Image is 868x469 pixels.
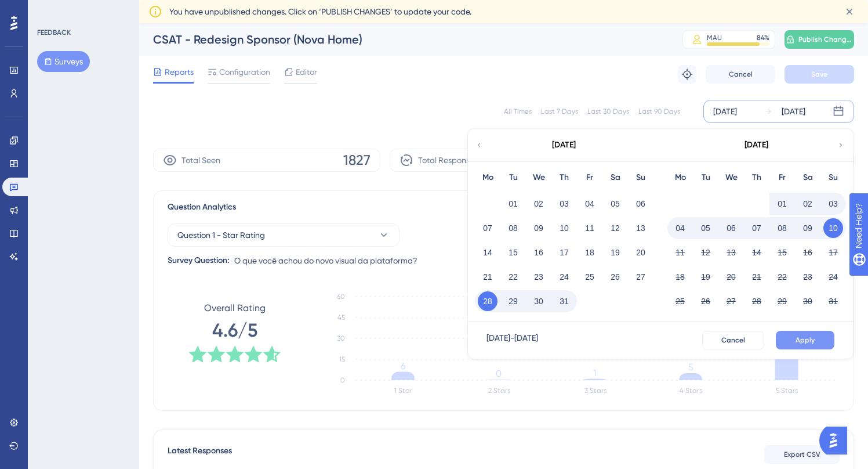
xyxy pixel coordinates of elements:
button: 24 [554,267,574,287]
span: Cancel [729,70,753,79]
button: 15 [503,243,523,262]
button: Publish Changes [785,30,854,49]
button: 18 [580,243,600,262]
div: All Times [504,107,532,116]
div: Tu [693,171,718,185]
div: [DATE] - [DATE] [486,331,538,349]
span: Cancel [721,335,745,345]
tspan: 45 [337,313,345,322]
span: You have unpublished changes. Click on ‘PUBLISH CHANGES’ to update your code. [169,5,471,19]
button: 22 [772,267,792,287]
span: Overall Rating [204,301,266,315]
button: 08 [503,218,523,238]
button: 31 [823,291,843,311]
button: 14 [478,243,497,262]
button: Question 1 - Star Rating [168,223,400,247]
button: 07 [478,218,497,238]
div: Last 90 Days [638,107,680,116]
button: 25 [580,267,600,287]
button: 24 [823,267,843,287]
button: 16 [529,243,549,262]
button: 14 [747,243,767,262]
span: Configuration [219,65,270,79]
button: 13 [631,218,651,238]
div: Sa [795,171,820,185]
button: 23 [798,267,818,287]
button: 29 [772,291,792,311]
tspan: 0 [340,376,345,384]
span: Total Seen [181,153,220,167]
span: 1827 [343,151,371,169]
button: 05 [696,218,716,238]
button: 22 [503,267,523,287]
span: Export CSV [784,450,820,459]
button: 19 [696,267,716,287]
button: 20 [721,267,741,287]
button: 30 [529,291,549,311]
button: 19 [605,243,625,262]
tspan: 1 [593,367,596,378]
div: Sa [602,171,628,185]
button: 09 [529,218,549,238]
button: 18 [670,267,690,287]
button: 11 [580,218,600,238]
button: 06 [721,218,741,238]
div: Mo [475,171,500,185]
div: We [718,171,744,185]
div: Th [744,171,769,185]
button: 27 [721,291,741,311]
tspan: 6 [401,360,405,371]
button: Surveys [37,51,90,72]
button: 06 [631,194,651,214]
span: Save [811,70,827,79]
button: 04 [580,194,600,214]
button: 04 [670,218,690,238]
button: Apply [776,331,834,349]
button: 02 [529,194,549,214]
div: Mo [667,171,693,185]
button: Export CSV [764,445,840,464]
span: Question 1 - Star Rating [177,228,265,242]
div: Th [551,171,577,185]
div: Last 7 Days [541,107,578,116]
button: 12 [696,243,716,262]
button: 09 [798,218,818,238]
button: 07 [747,218,767,238]
div: Survey Question: [168,254,230,268]
button: 28 [478,291,497,311]
button: 03 [823,194,843,214]
button: 27 [631,267,651,287]
tspan: 0 [496,368,502,379]
div: [DATE] [782,104,805,118]
button: 02 [798,194,818,214]
span: Total Responses [418,153,478,167]
button: 15 [772,243,792,262]
div: We [526,171,551,185]
button: 10 [823,218,843,238]
button: Cancel [702,331,764,349]
tspan: 30 [337,334,345,342]
button: 03 [554,194,574,214]
text: 2 Stars [488,387,510,395]
button: 10 [554,218,574,238]
button: 20 [631,243,651,262]
span: O que você achou do novo visual da plataforma? [234,254,417,268]
span: Need Help? [27,3,72,17]
button: 11 [670,243,690,262]
text: 4 Stars [680,387,702,395]
span: Publish Changes [798,35,853,44]
span: Reports [165,65,194,79]
div: Fr [769,171,795,185]
span: 4.6/5 [212,318,257,343]
button: Save [785,65,854,84]
div: [DATE] [744,138,768,152]
div: 84 % [757,33,769,42]
button: 23 [529,267,549,287]
span: Editor [296,65,317,79]
button: Cancel [706,65,775,84]
text: 1 Star [394,387,412,395]
div: FEEDBACK [37,28,71,37]
iframe: UserGuiding AI Assistant Launcher [819,423,854,458]
text: 5 Stars [776,387,798,395]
